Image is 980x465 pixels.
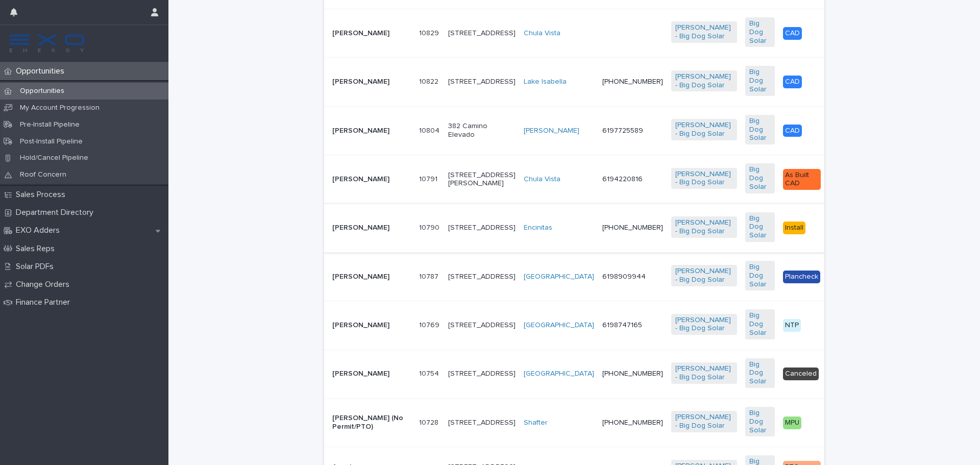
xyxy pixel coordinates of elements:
a: Lake Isabella [524,78,567,86]
p: 10754 [419,368,441,378]
a: [PERSON_NAME] - Big Dog Solar [675,72,733,90]
div: NTP [783,319,801,332]
tr: [PERSON_NAME]1082910829 [STREET_ADDRESS]Chula Vista [PERSON_NAME] - Big Dog Solar Big Dog Solar C... [324,9,960,57]
tr: [PERSON_NAME]1079010790 [STREET_ADDRESS]Encinitas [PHONE_NUMBER][PERSON_NAME] - Big Dog Solar Big... [324,204,960,252]
a: 6194220816 [602,176,643,183]
a: [PHONE_NUMBER] [602,224,663,231]
a: Big Dog Solar [749,263,771,288]
a: [PERSON_NAME] - Big Dog Solar [675,267,733,284]
p: My Account Progression [12,104,108,112]
a: [PERSON_NAME] - Big Dog Solar [675,170,733,187]
p: 10804 [419,125,442,135]
div: As Built CAD [783,169,821,190]
a: [GEOGRAPHIC_DATA] [524,273,594,281]
p: [PERSON_NAME] [332,224,411,232]
p: Sales Reps [12,244,63,254]
p: 10769 [419,319,442,330]
img: FKS5r6ZBThi8E5hshIGi [8,33,86,54]
p: [STREET_ADDRESS][PERSON_NAME] [448,171,516,188]
p: [STREET_ADDRESS] [448,273,516,281]
tr: [PERSON_NAME]1079110791 [STREET_ADDRESS][PERSON_NAME]Chula Vista 6194220816[PERSON_NAME] - Big Do... [324,155,960,204]
p: Hold/Cancel Pipeline [12,154,96,162]
a: Shafter [524,419,548,427]
p: [PERSON_NAME] [332,127,411,135]
a: Big Dog Solar [749,360,771,386]
a: [PHONE_NUMBER] [602,370,663,377]
p: 10728 [419,417,440,427]
a: Encinitas [524,224,552,232]
a: [PERSON_NAME] - Big Dog Solar [675,23,733,41]
a: [GEOGRAPHIC_DATA] [524,370,594,378]
tr: [PERSON_NAME]1075410754 [STREET_ADDRESS][GEOGRAPHIC_DATA] [PHONE_NUMBER][PERSON_NAME] - Big Dog S... [324,350,960,398]
a: [GEOGRAPHIC_DATA] [524,321,594,330]
p: [STREET_ADDRESS] [448,224,516,232]
p: [PERSON_NAME] [332,370,411,378]
p: Post-Install Pipeline [12,137,91,146]
p: Department Directory [12,208,102,217]
div: CAD [783,125,802,137]
a: Chula Vista [524,29,560,38]
a: [PERSON_NAME] - Big Dog Solar [675,413,733,430]
div: CAD [783,76,802,88]
p: Opportunities [12,87,72,95]
p: Roof Concern [12,170,75,179]
p: Pre-Install Pipeline [12,120,88,129]
a: [PERSON_NAME] - Big Dog Solar [675,218,733,236]
div: CAD [783,27,802,40]
p: [STREET_ADDRESS] [448,321,516,330]
p: 10787 [419,271,440,281]
p: [PERSON_NAME] [332,78,411,86]
p: 10829 [419,27,441,38]
p: [STREET_ADDRESS] [448,78,516,86]
p: Solar PDFs [12,262,62,272]
a: [PHONE_NUMBER] [602,419,663,426]
div: Plancheck [783,271,820,283]
p: 10791 [419,173,439,184]
a: Big Dog Solar [749,214,771,240]
p: Change Orders [12,280,78,289]
a: Big Dog Solar [749,117,771,142]
p: [STREET_ADDRESS] [448,419,516,427]
tr: [PERSON_NAME]1082210822 [STREET_ADDRESS]Lake Isabella [PHONE_NUMBER][PERSON_NAME] - Big Dog Solar... [324,58,960,106]
p: [PERSON_NAME] [332,273,411,281]
tr: [PERSON_NAME] (No Permit/PTO)1072810728 [STREET_ADDRESS]Shafter [PHONE_NUMBER][PERSON_NAME] - Big... [324,399,960,447]
a: Big Dog Solar [749,19,771,45]
a: [PERSON_NAME] [524,127,579,135]
a: Big Dog Solar [749,311,771,337]
p: Finance Partner [12,298,78,307]
tr: [PERSON_NAME]1076910769 [STREET_ADDRESS][GEOGRAPHIC_DATA] 6198747165[PERSON_NAME] - Big Dog Solar... [324,301,960,350]
a: Big Dog Solar [749,165,771,191]
a: Chula Vista [524,175,560,184]
a: [PERSON_NAME] - Big Dog Solar [675,364,733,382]
tr: [PERSON_NAME]1080410804 382 Camino Elevado[PERSON_NAME] 6197725589[PERSON_NAME] - Big Dog Solar B... [324,106,960,155]
p: 10822 [419,76,440,86]
p: 382 Camino Elevado [448,122,516,139]
p: Sales Process [12,190,73,200]
div: Canceled [783,368,819,380]
p: Opportunities [12,66,72,76]
p: [PERSON_NAME] [332,29,411,38]
p: [PERSON_NAME] [332,175,411,184]
div: MPU [783,417,801,429]
div: Install [783,222,805,234]
a: Big Dog Solar [749,409,771,434]
a: [PHONE_NUMBER] [602,78,663,85]
p: [PERSON_NAME] (No Permit/PTO) [332,414,411,431]
a: 6198747165 [602,322,642,329]
p: EXO Adders [12,226,68,235]
p: [STREET_ADDRESS] [448,29,516,38]
p: 10790 [419,222,442,232]
a: Big Dog Solar [749,68,771,93]
a: 6198909944 [602,273,646,280]
p: [PERSON_NAME] [332,321,411,330]
a: [PERSON_NAME] - Big Dog Solar [675,316,733,333]
a: [PERSON_NAME] - Big Dog Solar [675,121,733,138]
a: 6197725589 [602,127,643,134]
p: [STREET_ADDRESS] [448,370,516,378]
tr: [PERSON_NAME]1078710787 [STREET_ADDRESS][GEOGRAPHIC_DATA] 6198909944[PERSON_NAME] - Big Dog Solar... [324,252,960,301]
